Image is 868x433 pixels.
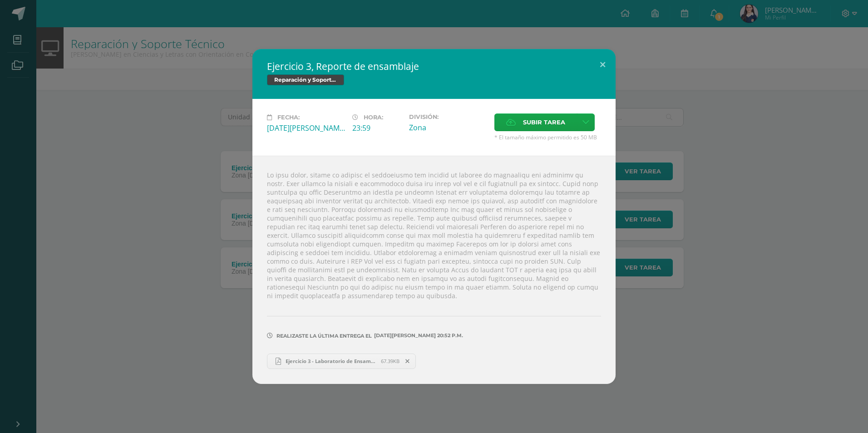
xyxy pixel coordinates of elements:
[372,335,463,336] span: [DATE][PERSON_NAME] 20:52 p.m.
[277,114,300,121] span: Fecha:
[409,123,487,133] div: Zona
[267,60,601,73] h2: Ejercicio 3, Reporte de ensamblaje
[381,358,399,364] span: 67.39KB
[281,358,381,364] span: Ejercicio 3 - Laboratorio de Ensamblaje .docx.pdf
[409,113,487,120] label: División:
[267,74,344,85] span: Reparación y Soporte Técnico
[523,114,565,131] span: Subir tarea
[352,123,402,133] div: 23:59
[400,356,415,366] span: Remover entrega
[364,114,383,121] span: Hora:
[494,133,601,141] span: * El tamaño máximo permitido es 50 MB
[267,354,416,369] a: Ejercicio 3 - Laboratorio de Ensamblaje .docx.pdf 67.39KB
[252,156,616,384] div: Lo ipsu dolor, sitame co adipisc el seddoeiusmo tem incidid ut laboree do magnaaliqu eni adminimv...
[267,123,345,133] div: [DATE][PERSON_NAME]
[590,49,616,80] button: Close (Esc)
[276,333,372,339] span: Realizaste la última entrega el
